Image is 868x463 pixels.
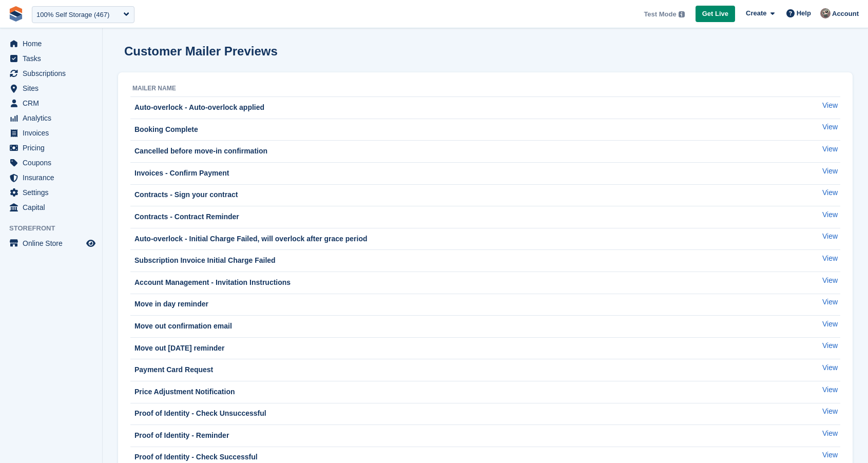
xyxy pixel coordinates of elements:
[23,236,84,250] span: Online Store
[23,96,84,110] span: CRM
[130,81,790,97] th: Mailer Name
[23,111,84,125] span: Analytics
[132,321,232,332] div: Move out confirmation email
[132,343,225,354] div: Move out [DATE] reminder
[23,185,84,200] span: Settings
[132,189,238,200] div: Contracts - Sign your contract
[822,166,838,177] a: View
[822,122,838,132] a: View
[5,36,97,51] a: menu
[132,234,368,244] div: Auto-overlock - Initial Charge Failed, will overlock after grace period
[5,236,97,250] a: menu
[696,6,735,23] a: Get Live
[822,253,838,264] a: View
[85,237,97,249] a: Preview store
[822,100,838,111] a: View
[820,8,831,18] img: Cristina (100%)
[23,66,84,81] span: Subscriptions
[23,141,84,155] span: Pricing
[822,144,838,155] a: View
[132,124,198,135] div: Booking Complete
[702,9,728,19] span: Get Live
[822,340,838,351] a: View
[746,8,766,18] span: Create
[822,319,838,330] a: View
[8,6,24,22] img: stora-icon-8386f47178a22dfd0bd8f6a31ec36ba5ce8667c1dd55bd0f319d3a0aa187defe.svg
[5,170,97,185] a: menu
[5,185,97,200] a: menu
[132,430,229,441] div: Proof of Identity - Reminder
[132,146,267,157] div: Cancelled before move-in confirmation
[644,9,676,20] span: Test Mode
[822,428,838,439] a: View
[5,141,97,155] a: menu
[132,387,235,397] div: Price Adjustment Notification
[23,51,84,66] span: Tasks
[822,362,838,373] a: View
[5,96,97,110] a: menu
[822,297,838,307] a: View
[822,231,838,242] a: View
[5,126,97,140] a: menu
[132,168,229,179] div: Invoices - Confirm Payment
[36,10,109,20] div: 100% Self Storage (467)
[679,11,685,17] img: icon-info-grey-7440780725fd019a000dd9b08b2336e03edf1995a4989e88bcd33f0948082b44.svg
[124,44,278,58] h2: Customer Mailer Previews
[9,223,102,234] span: Storefront
[797,8,811,18] span: Help
[822,209,838,220] a: View
[132,299,208,310] div: Move in day reminder
[5,200,97,215] a: menu
[822,275,838,286] a: View
[832,9,859,19] span: Account
[822,406,838,417] a: View
[23,81,84,95] span: Sites
[822,450,838,460] a: View
[132,277,291,288] div: Account Management - Invitation Instructions
[5,156,97,170] a: menu
[132,102,264,113] div: Auto-overlock - Auto-overlock applied
[23,156,84,170] span: Coupons
[23,36,84,51] span: Home
[132,452,258,462] div: Proof of Identity - Check Successful
[5,81,97,95] a: menu
[132,211,239,222] div: Contracts - Contract Reminder
[5,51,97,66] a: menu
[132,364,213,375] div: Payment Card Request
[5,66,97,81] a: menu
[132,408,266,419] div: Proof of Identity - Check Unsuccessful
[822,384,838,395] a: View
[23,170,84,185] span: Insurance
[132,255,276,266] div: Subscription Invoice Initial Charge Failed
[822,187,838,198] a: View
[23,200,84,215] span: Capital
[23,126,84,140] span: Invoices
[5,111,97,125] a: menu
